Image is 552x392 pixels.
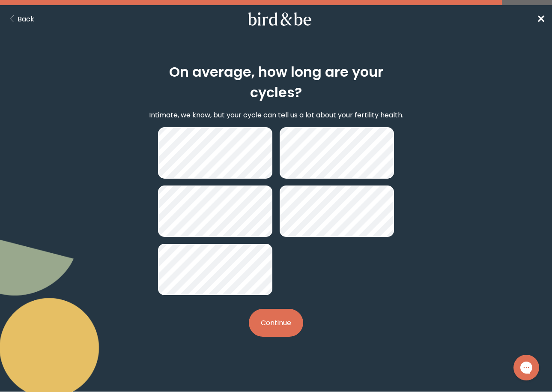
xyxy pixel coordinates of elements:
[537,12,545,26] span: ✕
[145,62,407,103] h2: On average, how long are your cycles?
[509,352,543,383] iframe: Gorgias live chat messenger
[149,110,403,120] p: Intimate, we know, but your cycle can tell us a lot about your fertility health.
[537,12,545,27] a: ✕
[249,309,303,337] button: Continue
[7,14,34,24] button: Back Button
